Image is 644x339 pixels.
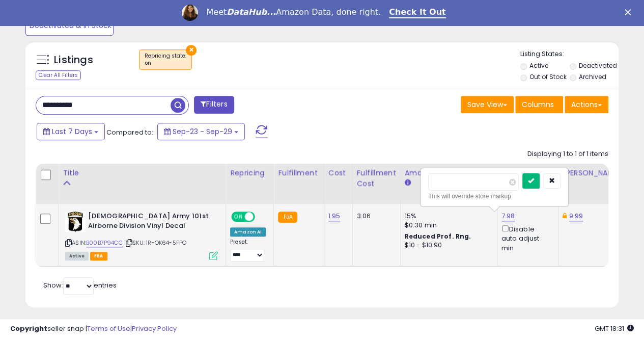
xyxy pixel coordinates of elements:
[230,227,266,237] div: Amazon AI
[328,211,341,221] a: 1.95
[515,96,563,113] button: Columns
[232,213,245,221] span: ON
[565,96,608,113] button: Actions
[520,49,619,59] p: Listing States:
[52,126,92,137] span: Last 7 Days
[595,324,634,333] span: 2025-10-7 18:31 GMT
[579,72,606,81] label: Archived
[37,123,105,140] button: Last 7 Days
[328,168,348,178] div: Cost
[522,99,554,110] span: Columns
[86,239,123,247] a: B00B7P94CC
[357,168,396,189] div: Fulfillment Cost
[405,221,489,230] div: $0.30 min
[124,239,186,247] span: | SKU: 1R-OK64-5FPO
[230,239,266,262] div: Preset:
[357,212,393,221] div: 3.06
[182,5,198,21] img: Profile image for Georgie
[90,252,107,260] span: FBA
[254,213,270,221] span: OFF
[527,149,608,159] div: Displaying 1 to 1 of 1 items
[145,52,186,67] span: Repricing state :
[106,127,153,137] span: Compared to:
[563,168,623,178] div: [PERSON_NAME]
[65,212,218,259] div: ASIN:
[206,7,381,17] div: Meet Amazon Data, done right.
[194,96,234,114] button: Filters
[529,72,566,81] label: Out of Stock
[625,9,635,15] div: Close
[65,252,89,260] span: All listings currently available for purchase on Amazon
[405,168,493,178] div: Amazon Fees
[579,61,617,70] label: Deactivated
[428,191,561,201] div: This will override store markup
[10,324,177,334] div: seller snap | |
[389,7,446,18] a: Check It Out
[501,223,550,253] div: Disable auto adjust min
[88,212,212,233] b: [DEMOGRAPHIC_DATA] Army 101st Airborne Division Vinyl Decal
[87,324,130,333] a: Terms of Use
[405,241,489,250] div: $10 - $10.90
[569,211,583,221] a: 9.99
[186,45,197,56] button: ×
[65,212,86,232] img: 41M9YJ-O3+L._SL40_.jpg
[43,280,117,290] span: Show: entries
[278,212,297,223] small: FBA
[145,60,186,67] div: on
[36,70,81,80] div: Clear All Filters
[405,232,471,241] b: Reduced Prof. Rng.
[157,123,245,140] button: Sep-23 - Sep-29
[405,212,489,221] div: 15%
[405,178,411,188] small: Amazon Fees.
[227,7,276,17] i: DataHub...
[278,168,319,178] div: Fulfillment
[529,61,548,70] label: Active
[230,168,269,178] div: Repricing
[132,324,177,333] a: Privacy Policy
[10,324,47,333] strong: Copyright
[54,53,93,67] h5: Listings
[63,168,221,178] div: Title
[501,211,515,221] a: 7.98
[461,96,514,113] button: Save View
[173,126,232,137] span: Sep-23 - Sep-29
